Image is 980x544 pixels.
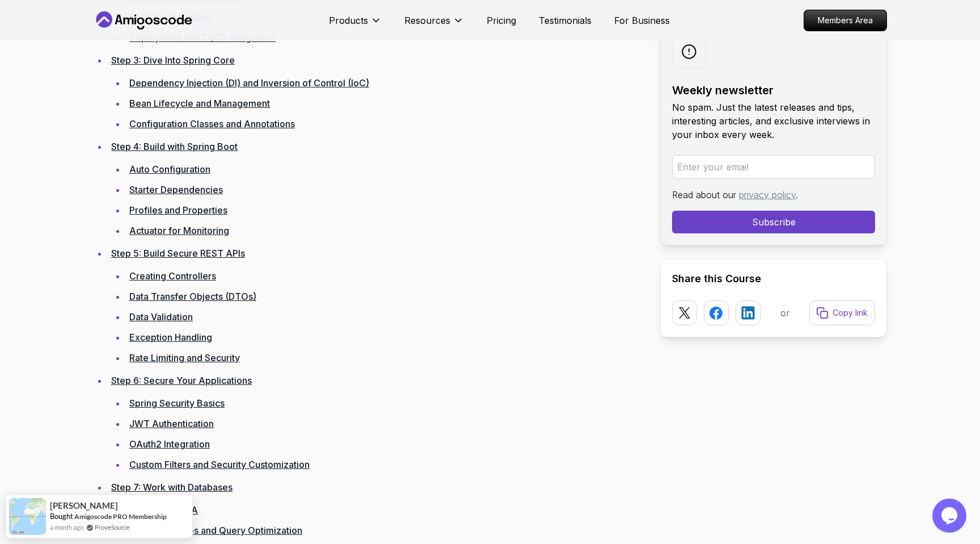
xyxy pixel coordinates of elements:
[539,14,592,27] a: Testimonials
[129,352,240,363] a: Rate Limiting and Security
[804,10,887,31] a: Members Area
[404,14,464,36] button: Resources
[780,306,790,320] p: or
[614,14,670,27] a: For Business
[50,512,73,521] span: Bought
[111,482,233,493] a: Step 7: Work with Databases
[672,188,875,202] p: Read about our .
[329,14,368,27] p: Products
[50,501,118,510] span: [PERSON_NAME]
[672,101,875,141] p: No spam. Just the latest releases and tips, interesting articles, and exclusive interviews in you...
[111,248,245,259] a: Step 5: Build Secure REST APIs
[129,332,212,343] a: Exception Handling
[739,189,796,200] a: privacy policy
[932,499,969,533] iframe: chat widget
[111,375,252,386] a: Step 6: Secure Your Applications
[804,10,886,31] p: Members Area
[129,525,302,536] a: Custom Queries and Query Optimization
[129,459,310,470] a: Custom Filters and Security Customization
[129,164,210,175] a: Auto Configuration
[672,155,875,179] input: Enter your email
[672,211,875,233] button: Subscribe
[129,225,229,236] a: Actuator for Monitoring
[129,204,227,216] a: Profiles and Properties
[329,14,382,36] button: Products
[50,522,83,532] span: a month ago
[111,141,238,152] a: Step 4: Build with Spring Boot
[129,438,210,450] a: OAuth2 Integration
[74,512,167,521] a: Amigoscode PRO Membership
[487,14,516,27] a: Pricing
[129,397,225,409] a: Spring Security Basics
[672,82,875,98] h2: Weekly newsletter
[129,118,295,129] a: Configuration Classes and Annotations
[129,98,270,109] a: Bean Lifecycle and Management
[833,307,868,319] p: Copy link
[809,300,875,325] button: Copy link
[672,271,875,287] h2: Share this Course
[9,498,46,535] img: provesource social proof notification image
[129,418,214,429] a: JWT Authentication
[129,311,193,323] a: Data Validation
[129,77,369,89] a: Dependency Injection (DI) and Inversion of Control (IoC)
[404,14,450,27] p: Resources
[111,55,235,66] a: Step 3: Dive Into Spring Core
[95,522,130,532] a: ProveSource
[129,291,256,302] a: Data Transfer Objects (DTOs)
[129,270,216,282] a: Creating Controllers
[129,184,223,195] a: Starter Dependencies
